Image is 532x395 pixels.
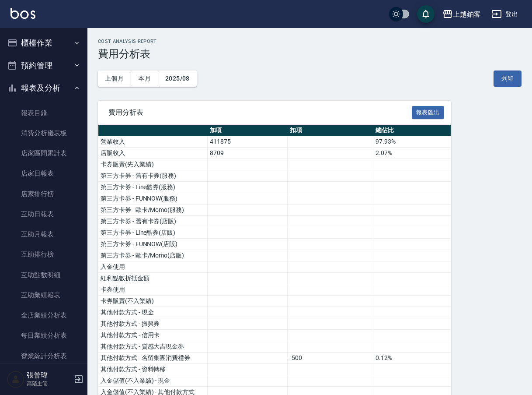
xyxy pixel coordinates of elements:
td: 卡券販賣(不入業績) [98,296,208,307]
td: 8709 [208,148,288,159]
td: 入金使用 [98,261,208,273]
p: 高階主管 [27,380,71,388]
h5: 張晉瑋 [27,371,71,380]
div: 上越鉑客 [453,9,481,20]
td: 第三方卡券 - FUNNOW(店販) [98,239,208,250]
td: 店販收入 [98,148,208,159]
td: 其他付款方式 - 名留集團消費禮券 [98,353,208,364]
td: 營業收入 [98,136,208,148]
td: 第三方卡券 - 舊有卡券(店販) [98,216,208,227]
td: 411875 [208,136,288,148]
a: 消費分析儀表板 [3,123,84,143]
a: 店家日報表 [3,163,84,183]
td: 其他付款方式 - 現金 [98,307,208,318]
td: 第三方卡券 - 歐卡/Momo(店販) [98,250,208,261]
td: 卡券販賣(先入業績) [98,159,208,170]
td: 其他付款方式 - 質感大吉現金券 [98,341,208,353]
td: 第三方卡券 - 舊有卡券(服務) [98,170,208,182]
a: 互助點數明細 [3,265,84,285]
a: 互助月報表 [3,224,84,244]
td: 其他付款方式 - 振興券 [98,318,208,330]
button: 櫃檯作業 [3,32,84,54]
img: Logo [10,8,35,19]
a: 互助排行榜 [3,244,84,265]
td: 第三方卡券 - FUNNOW(服務) [98,193,208,205]
button: save [417,5,435,23]
button: 預約管理 [3,54,84,77]
td: 第三方卡券 - Line酷券(店販) [98,227,208,239]
a: 互助業績報表 [3,285,84,305]
th: 扣項 [288,125,373,136]
th: 加項 [208,125,288,136]
button: 列印 [494,71,522,87]
h3: 費用分析表 [98,48,522,60]
img: Person [7,370,24,388]
h2: Cost analysis Report [98,39,522,44]
td: 97.93% [373,136,451,148]
td: 2.07% [373,148,451,159]
th: 總佔比 [373,125,451,136]
button: 上個月 [98,71,131,87]
td: 入金儲值(不入業績) - 現金 [98,375,208,387]
a: 每日業績分析表 [3,325,84,346]
a: 營業統計分析表 [3,346,84,366]
button: 登出 [488,6,522,22]
button: 2025/08 [158,71,197,87]
a: 店家排行榜 [3,184,84,204]
button: 報表匯出 [412,106,444,120]
button: 本月 [131,71,158,87]
button: 報表及分析 [3,77,84,99]
td: 紅利點數折抵金額 [98,273,208,284]
a: 報表目錄 [3,103,84,123]
td: 卡券使用 [98,284,208,296]
td: 其他付款方式 - 信用卡 [98,330,208,341]
td: -500 [288,353,373,364]
a: 全店業績分析表 [3,305,84,325]
a: 店家區間累計表 [3,143,84,163]
span: 費用分析表 [108,108,412,117]
td: 第三方卡券 - Line酷券(服務) [98,182,208,193]
td: 第三方卡券 - 歐卡/Momo(服務) [98,205,208,216]
button: 上越鉑客 [439,5,484,23]
td: 其他付款方式 - 資料轉移 [98,364,208,375]
a: 互助日報表 [3,204,84,224]
td: 0.12% [373,353,451,364]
